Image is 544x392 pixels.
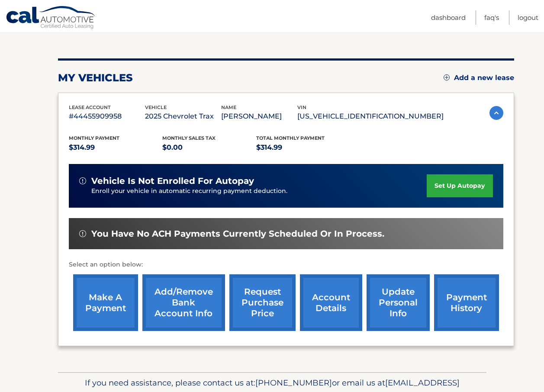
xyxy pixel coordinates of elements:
[518,10,538,25] a: Logout
[484,10,499,25] a: FAQ's
[297,104,306,110] span: vin
[300,274,362,331] a: account details
[79,177,86,184] img: alert-white.svg
[6,6,97,31] a: Cal Automotive
[69,260,503,270] p: Select an option below:
[221,110,297,122] p: [PERSON_NAME]
[69,135,119,141] span: Monthly Payment
[145,110,221,122] p: 2025 Chevrolet Trax
[229,274,296,331] a: request purchase price
[91,186,427,196] p: Enroll your vehicle in automatic recurring payment deduction.
[256,141,350,154] p: $314.99
[162,141,256,154] p: $0.00
[69,141,163,154] p: $314.99
[297,110,444,122] p: [US_VEHICLE_IDENTIFICATION_NUMBER]
[444,74,514,82] a: Add a new lease
[69,104,111,110] span: lease account
[79,230,86,237] img: alert-white.svg
[69,110,145,122] p: #44455909958
[73,274,138,331] a: make a payment
[58,71,133,84] h2: my vehicles
[427,174,492,197] a: set up autopay
[444,74,450,80] img: add.svg
[221,104,236,110] span: name
[489,106,503,120] img: accordion-active.svg
[256,135,325,141] span: Total Monthly Payment
[145,104,167,110] span: vehicle
[431,10,466,25] a: Dashboard
[255,378,332,388] span: [PHONE_NUMBER]
[91,176,254,186] span: vehicle is not enrolled for autopay
[434,274,499,331] a: payment history
[367,274,430,331] a: update personal info
[142,274,225,331] a: Add/Remove bank account info
[91,228,384,239] span: You have no ACH payments currently scheduled or in process.
[162,135,216,141] span: Monthly sales Tax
